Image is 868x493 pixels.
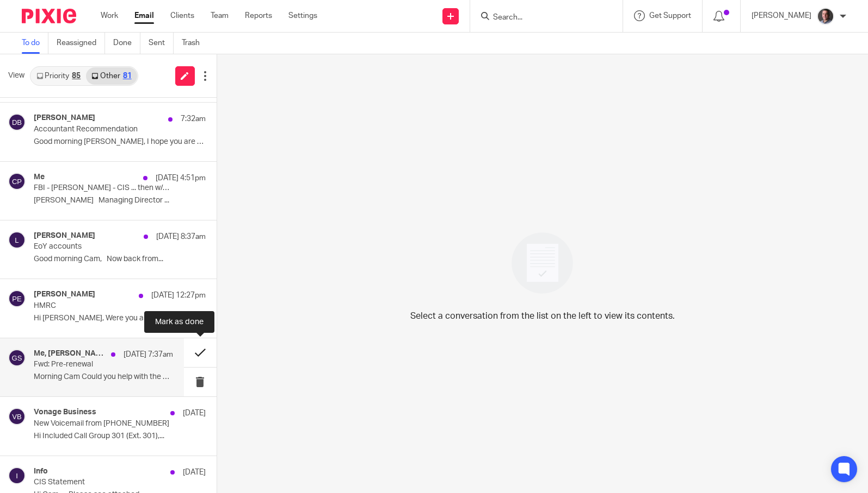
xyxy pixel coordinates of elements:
input: Search [492,13,590,23]
h4: Me, [PERSON_NAME] [34,349,106,358]
a: Work [101,10,118,21]
a: Clients [170,10,194,21]
h4: Vonage Business [34,408,96,417]
a: To do [22,33,48,54]
p: FBI - [PERSON_NAME] - CIS ... then w/off [34,184,171,193]
img: image [504,225,580,301]
p: New Voicemail from [PHONE_NUMBER] [34,419,171,428]
a: Email [134,10,154,21]
a: Team [211,10,229,21]
a: Other81 [86,67,137,85]
p: [PERSON_NAME] Managing Director ... [34,196,206,205]
p: Select a conversation from the list on the left to view its contents. [410,309,675,323]
a: Reassigned [57,33,105,54]
img: svg%3E [8,467,26,484]
a: Done [113,33,140,54]
img: Pixie [22,9,76,23]
p: Good morning Cam, Now back from... [34,255,206,264]
p: [PERSON_NAME] [752,10,811,21]
h4: Me [34,173,45,182]
h4: [PERSON_NAME] [34,290,95,299]
p: Fwd: Pre-renewal [34,360,145,369]
h4: [PERSON_NAME] [34,113,95,123]
a: Trash [182,33,208,54]
h4: Info [34,467,48,476]
p: HMRC [34,301,171,311]
p: Good morning [PERSON_NAME], I hope you are well? So... [34,137,206,147]
a: Settings [288,10,317,21]
p: [DATE] 8:37am [156,231,206,242]
img: svg%3E [8,173,26,190]
h4: [PERSON_NAME] [34,231,95,241]
p: CIS Statement [34,478,171,487]
p: EoY accounts [34,242,171,251]
div: 85 [72,72,81,80]
span: Get Support [649,12,691,20]
img: svg%3E [8,231,26,249]
p: [DATE] 7:37am [124,349,173,360]
img: svg%3E [8,408,26,425]
div: 81 [123,72,132,80]
a: Sent [149,33,174,54]
img: CP%20Headshot.jpeg [817,8,834,25]
p: Hi Included Call Group 301 (Ext. 301),... [34,432,206,441]
img: svg%3E [8,349,26,366]
a: Priority85 [31,67,86,85]
p: [DATE] 12:27pm [151,290,206,301]
p: 7:32am [181,113,206,124]
img: svg%3E [8,113,26,131]
p: Morning Cam Could you help with the below... [34,372,173,382]
p: Hi [PERSON_NAME], Were you able to contact HMRC as we... [34,314,206,323]
a: Reports [245,10,272,21]
p: [DATE] [183,467,206,478]
img: svg%3E [8,290,26,307]
span: View [8,70,24,81]
p: [DATE] 4:51pm [156,173,206,184]
p: Accountant Recommendation [34,125,171,134]
p: [DATE] [183,408,206,419]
